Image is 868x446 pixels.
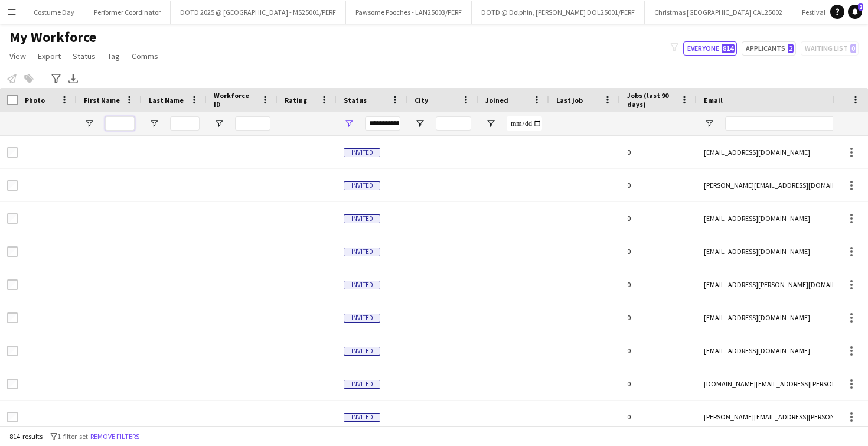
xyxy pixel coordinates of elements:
[7,246,18,257] input: Row Selection is disabled for this row (unchecked)
[620,367,697,400] div: 0
[344,96,367,105] span: Status
[415,96,428,105] span: City
[84,1,171,24] button: Performer Coordinator
[73,51,96,61] span: Status
[620,401,697,433] div: 0
[344,380,380,389] span: Invited
[49,71,63,86] app-action-btn: Advanced filters
[38,51,61,61] span: Export
[103,48,125,64] a: Tag
[620,136,697,168] div: 0
[645,1,792,24] button: Christmas [GEOGRAPHIC_DATA] CAL25002
[344,248,380,256] span: Invited
[620,334,697,367] div: 0
[57,432,88,441] span: 1 filter set
[620,301,697,334] div: 0
[33,48,66,64] a: Export
[285,96,307,105] span: Rating
[235,116,270,131] input: Workforce ID Filter Input
[627,91,676,109] span: Jobs (last 90 days)
[5,48,31,64] a: View
[132,51,158,61] span: Comms
[704,96,723,105] span: Email
[344,181,380,190] span: Invited
[722,44,735,53] span: 814
[485,96,508,105] span: Joined
[84,96,120,105] span: First Name
[84,118,94,129] button: Open Filter Menu
[485,118,496,129] button: Open Filter Menu
[620,169,697,201] div: 0
[344,314,380,323] span: Invited
[7,312,18,323] input: Row Selection is disabled for this row (unchecked)
[170,116,200,131] input: Last Name Filter Input
[346,1,472,24] button: Pawsome Pooches - LAN25003/PERF
[620,202,697,235] div: 0
[415,118,425,129] button: Open Filter Menu
[7,346,18,356] input: Row Selection is disabled for this row (unchecked)
[742,41,796,56] button: Applicants2
[683,41,737,56] button: Everyone814
[149,118,159,129] button: Open Filter Menu
[7,180,18,191] input: Row Selection is disabled for this row (unchecked)
[214,118,224,129] button: Open Filter Menu
[7,412,18,422] input: Row Selection is disabled for this row (unchecked)
[344,413,380,422] span: Invited
[25,96,45,105] span: Photo
[171,1,346,24] button: DOTD 2025 @ [GEOGRAPHIC_DATA] - MS25001/PERF
[344,214,380,223] span: Invited
[88,430,142,443] button: Remove filters
[127,48,163,64] a: Comms
[24,1,84,24] button: Costume Day
[7,213,18,224] input: Row Selection is disabled for this row (unchecked)
[68,48,100,64] a: Status
[9,51,26,61] span: View
[620,268,697,301] div: 0
[66,71,80,86] app-action-btn: Export XLSX
[107,51,120,61] span: Tag
[556,96,583,105] span: Last job
[7,379,18,389] input: Row Selection is disabled for this row (unchecked)
[344,281,380,289] span: Invited
[788,44,794,53] span: 2
[344,148,380,157] span: Invited
[9,28,96,46] span: My Workforce
[105,116,135,131] input: First Name Filter Input
[472,1,645,24] button: DOTD @ Dolphin, [PERSON_NAME] DOL25001/PERF
[704,118,714,129] button: Open Filter Menu
[7,279,18,290] input: Row Selection is disabled for this row (unchecked)
[344,118,354,129] button: Open Filter Menu
[214,91,256,109] span: Workforce ID
[149,96,184,105] span: Last Name
[848,5,862,19] a: 2
[858,3,863,11] span: 2
[344,347,380,356] span: Invited
[7,147,18,158] input: Row Selection is disabled for this row (unchecked)
[436,116,471,131] input: City Filter Input
[507,116,542,131] input: Joined Filter Input
[620,235,697,268] div: 0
